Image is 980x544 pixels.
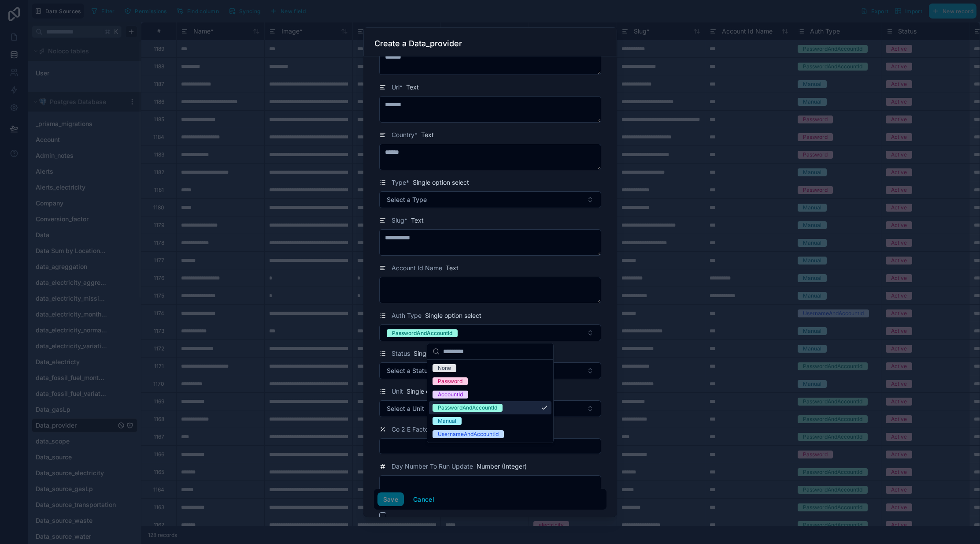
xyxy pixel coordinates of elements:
span: Auth Type [392,311,422,320]
span: Day Number To Run Update [392,462,473,471]
span: Single option select [414,349,470,358]
div: UsernameAndAccountId [438,430,499,438]
span: Text [411,216,424,225]
span: Account Id Name [392,264,442,272]
div: Suggestions [427,360,553,443]
span: Single option select [425,311,481,320]
span: Status [392,349,410,358]
div: Password [438,377,462,385]
span: Single option select [413,178,469,187]
button: Select Button [379,191,601,208]
h3: Create a Data_provider [374,38,462,49]
span: Number (Integer) [477,462,527,471]
span: Unit [392,387,403,396]
button: Select Button [379,324,601,341]
span: Country * [392,130,418,139]
div: None [438,364,451,372]
span: Text [406,83,419,92]
div: PasswordAndAccountId [438,404,497,412]
span: Select a Unit [387,404,424,413]
span: Slug * [392,216,407,225]
div: AccountId [438,391,463,399]
span: Select a Type [387,195,427,204]
span: Co 2 E Factor [392,425,431,434]
span: Text [446,264,459,272]
span: Text [421,130,434,139]
div: Manual [438,417,456,425]
span: Single option select [407,387,463,396]
button: Select Button [379,362,601,379]
div: PasswordAndAccountId [392,329,452,337]
span: Select a Status [387,366,431,375]
span: Type * [392,178,409,187]
button: Cancel [407,492,440,507]
span: Url * [392,83,403,92]
button: Select Button [379,400,601,417]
